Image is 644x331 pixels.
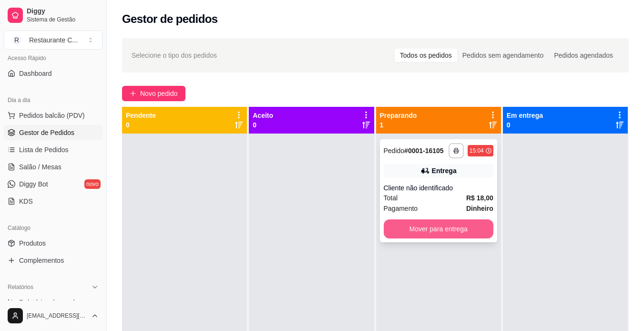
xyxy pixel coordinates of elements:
[507,120,543,130] p: 0
[4,66,102,81] a: Dashboard
[12,35,21,45] span: R
[253,111,273,120] p: Aceito
[19,197,33,206] span: KDS
[4,253,102,268] a: Complementos
[432,166,457,176] div: Entrega
[29,35,78,45] div: Restaurante C ...
[19,128,74,137] span: Gestor de Pedidos
[466,194,493,202] strong: R$ 18,00
[19,111,85,120] span: Pedidos balcão (PDV)
[549,49,618,62] div: Pedidos agendados
[19,145,69,155] span: Lista de Pedidos
[4,236,102,251] a: Produtos
[19,256,64,265] span: Complementos
[384,183,493,193] div: Cliente não identificado
[27,312,87,320] span: [EMAIL_ADDRESS][DOMAIN_NAME]
[132,50,217,61] span: Selecione o tipo dos pedidos
[404,147,444,155] strong: # 0001-16105
[380,120,417,130] p: 1
[140,88,178,99] span: Novo pedido
[130,90,136,97] span: plus
[4,4,102,27] a: DiggySistema de Gestão
[126,120,156,130] p: 0
[457,49,549,62] div: Pedidos sem agendamento
[27,7,99,16] span: Diggy
[4,142,102,157] a: Lista de Pedidos
[4,194,102,209] a: KDS
[507,111,543,120] p: Em entrega
[19,238,46,248] span: Produtos
[19,162,61,172] span: Salão / Mesas
[27,16,99,23] span: Sistema de Gestão
[126,111,156,120] p: Pendente
[4,176,102,192] a: Diggy Botnovo
[122,86,185,101] button: Novo pedido
[466,205,493,212] strong: Dinheiro
[4,159,102,175] a: Salão / Mesas
[395,49,457,62] div: Todos os pedidos
[4,51,102,66] div: Acesso Rápido
[4,108,102,123] button: Pedidos balcão (PDV)
[19,69,52,78] span: Dashboard
[4,295,102,310] a: Relatórios de vendas
[122,11,218,27] h2: Gestor de pedidos
[8,283,33,291] span: Relatórios
[384,203,418,214] span: Pagamento
[4,93,102,108] div: Dia a dia
[4,220,102,236] div: Catálogo
[253,120,273,130] p: 0
[384,147,405,155] span: Pedido
[384,219,493,238] button: Mover para entrega
[4,125,102,140] a: Gestor de Pedidos
[4,31,102,50] button: Select a team
[380,111,417,120] p: Preparando
[384,193,398,203] span: Total
[470,147,484,155] div: 15:04
[19,179,48,189] span: Diggy Bot
[19,298,82,307] span: Relatórios de vendas
[4,304,102,327] button: [EMAIL_ADDRESS][DOMAIN_NAME]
